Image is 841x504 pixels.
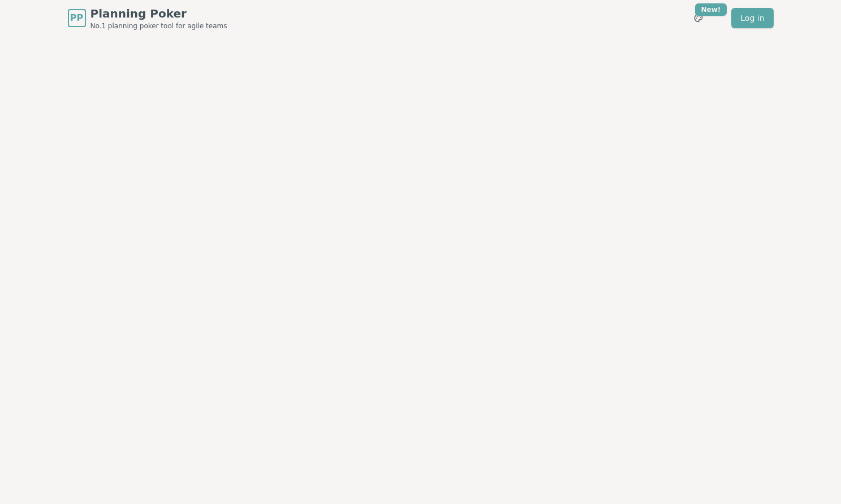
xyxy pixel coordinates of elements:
[68,6,227,31] a: PPPlanning PokerNo.1 planning poker tool for agile teams
[90,21,227,31] span: No.1 planning poker tool for agile teams
[688,8,709,28] button: New!
[90,6,227,21] span: Planning Poker
[695,3,727,16] div: New!
[731,8,773,28] a: Log in
[70,11,83,25] span: PP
